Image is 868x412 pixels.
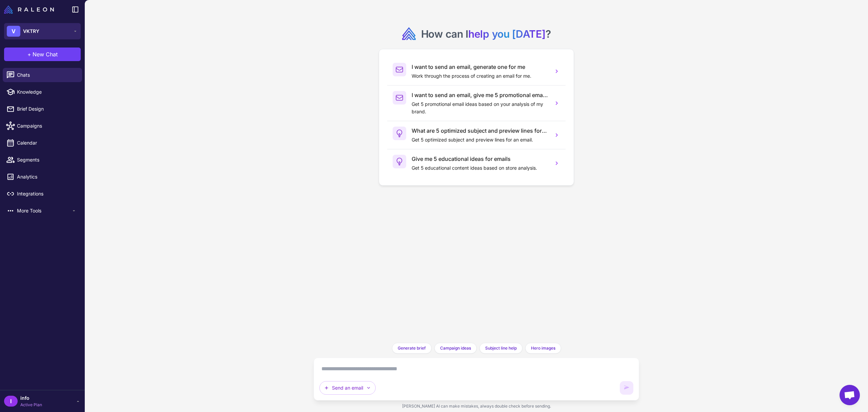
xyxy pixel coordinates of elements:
button: VVKTRY [4,23,81,39]
span: Brief Design [17,105,77,113]
span: Segments [17,156,77,164]
span: Active Plan [20,402,42,408]
div: V [7,26,20,37]
button: Campaign ideas [434,343,477,354]
span: Calendar [17,139,77,147]
button: Subject line help [479,343,522,354]
span: New Chat [33,50,58,58]
p: Get 5 optimized subject and preview lines for an email. [412,136,548,144]
span: Analytics [17,173,77,181]
a: Campaigns [3,119,82,133]
img: Raleon Logo [4,5,54,14]
a: Integrations [3,187,82,201]
div: I [4,396,18,407]
a: Brief Design [3,102,82,116]
span: Generate brief [398,345,426,351]
h3: I want to send an email, give me 5 promotional email ideas. [412,91,548,99]
p: Get 5 educational content ideas based on store analysis. [412,164,548,172]
h2: How can I ? [421,27,551,41]
h3: I want to send an email, generate one for me [412,63,548,71]
span: Knowledge [17,88,77,96]
span: More Tools [17,207,71,214]
span: help you [DATE] [468,28,546,40]
span: Subject line help [485,345,517,351]
a: Analytics [3,170,82,184]
h3: What are 5 optimized subject and preview lines for an email? [412,127,548,135]
p: Get 5 promotional email ideas based on your analysis of my brand. [412,100,548,115]
button: Hero images [525,343,561,354]
a: Open chat [840,385,860,405]
span: Integrations [17,190,77,198]
a: Chats [3,68,82,82]
p: Work through the process of creating an email for me. [412,72,548,80]
span: Chats [17,71,77,79]
button: Send an email [319,381,376,395]
div: [PERSON_NAME] AI can make mistakes, always double check before sending. [314,400,639,412]
span: VKTRY [23,27,39,35]
span: Hero images [531,345,555,351]
button: +New Chat [4,48,81,61]
a: Calendar [3,136,82,150]
a: Knowledge [3,85,82,99]
span: Campaigns [17,122,77,130]
button: Generate brief [392,343,432,354]
span: Campaign ideas [440,345,471,351]
h3: Give me 5 educational ideas for emails [412,155,548,163]
a: Segments [3,153,82,167]
span: info [20,394,42,402]
span: + [27,50,31,58]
